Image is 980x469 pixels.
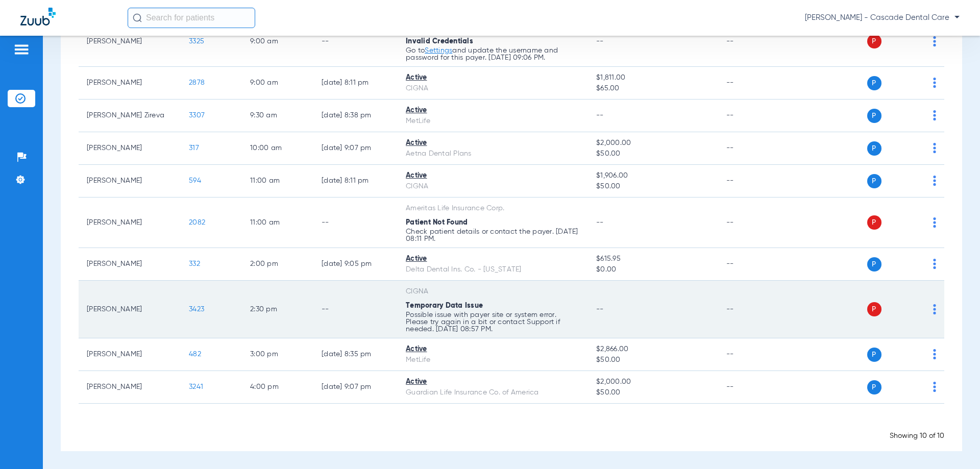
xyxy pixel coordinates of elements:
span: 482 [189,351,201,358]
td: [PERSON_NAME] [79,165,181,198]
span: -- [596,306,604,313]
span: 2878 [189,79,205,86]
td: -- [313,16,398,67]
img: group-dot-blue.svg [933,176,936,186]
span: $615.95 [596,254,709,264]
td: 11:00 AM [242,198,313,248]
span: $0.00 [596,264,709,275]
span: 2082 [189,219,205,226]
p: Possible issue with payer site or system error. Please try again in a bit or contact Support if n... [406,311,580,333]
td: [PERSON_NAME] [79,16,181,67]
span: 3241 [189,383,203,390]
span: Patient Not Found [406,219,468,226]
div: Aetna Dental Plans [406,149,580,159]
span: P [867,302,881,316]
td: 10:00 AM [242,132,313,165]
td: 9:00 AM [242,16,313,67]
img: group-dot-blue.svg [933,143,936,153]
td: -- [718,132,787,165]
td: 9:30 AM [242,100,313,132]
span: $2,866.00 [596,344,709,355]
span: P [867,76,881,90]
iframe: Chat Widget [929,420,980,469]
td: [DATE] 8:11 PM [313,67,398,100]
td: 4:00 PM [242,371,313,404]
p: Check patient details or contact the payer. [DATE] 08:11 PM. [406,228,580,242]
td: 2:30 PM [242,281,313,338]
span: $50.00 [596,387,709,398]
span: -- [596,38,604,45]
span: 3423 [189,306,204,313]
td: [DATE] 9:07 PM [313,132,398,165]
img: group-dot-blue.svg [933,78,936,88]
div: CIGNA [406,83,580,94]
td: -- [718,248,787,281]
td: [DATE] 9:05 PM [313,248,398,281]
img: group-dot-blue.svg [933,382,936,392]
span: P [867,141,881,156]
span: [PERSON_NAME] - Cascade Dental Care [805,13,960,23]
span: Temporary Data Issue [406,302,483,309]
span: 317 [189,144,199,152]
span: -- [596,112,604,119]
span: $1,811.00 [596,72,709,83]
span: $2,000.00 [596,138,709,149]
td: 9:00 AM [242,67,313,100]
span: P [867,34,881,48]
span: $50.00 [596,355,709,365]
div: Active [406,344,580,355]
span: 594 [189,177,201,184]
span: 3307 [189,112,205,119]
td: -- [313,281,398,338]
div: MetLife [406,355,580,365]
td: [PERSON_NAME] [79,371,181,404]
td: [PERSON_NAME] [79,248,181,281]
div: CIGNA [406,181,580,192]
td: -- [718,198,787,248]
img: group-dot-blue.svg [933,110,936,120]
div: Active [406,138,580,149]
td: [DATE] 8:11 PM [313,165,398,198]
td: -- [718,371,787,404]
td: 11:00 AM [242,165,313,198]
td: -- [718,16,787,67]
td: [DATE] 9:07 PM [313,371,398,404]
td: -- [718,165,787,198]
span: P [867,215,881,230]
span: P [867,174,881,188]
span: $50.00 [596,181,709,192]
td: -- [718,281,787,338]
div: CIGNA [406,286,580,297]
img: Zuub Logo [20,8,56,26]
div: Active [406,254,580,264]
td: [PERSON_NAME] [79,67,181,100]
img: group-dot-blue.svg [933,304,936,314]
img: group-dot-blue.svg [933,36,936,46]
td: 3:00 PM [242,338,313,371]
a: Settings [425,47,452,54]
img: group-dot-blue.svg [933,217,936,228]
td: [DATE] 8:38 PM [313,100,398,132]
td: -- [718,67,787,100]
span: P [867,109,881,123]
span: P [867,348,881,362]
input: Search for patients [128,8,255,28]
img: group-dot-blue.svg [933,259,936,269]
td: -- [313,198,398,248]
td: [PERSON_NAME] [79,338,181,371]
div: Active [406,170,580,181]
div: Guardian Life Insurance Co. of America [406,387,580,398]
td: [PERSON_NAME] Zireva [79,100,181,132]
span: $50.00 [596,149,709,159]
span: $1,906.00 [596,170,709,181]
td: [PERSON_NAME] [79,198,181,248]
div: MetLife [406,116,580,127]
img: hamburger-icon [13,43,30,56]
span: 332 [189,260,200,267]
span: -- [596,219,604,226]
span: P [867,257,881,271]
td: -- [718,338,787,371]
div: Delta Dental Ins. Co. - [US_STATE] [406,264,580,275]
span: Invalid Credentials [406,38,473,45]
